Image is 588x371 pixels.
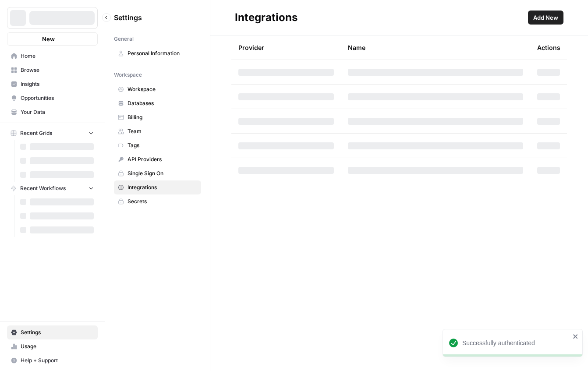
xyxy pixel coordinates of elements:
span: Personal Information [128,49,197,57]
a: Single Sign On [114,166,201,180]
button: Recent Grids [7,127,98,140]
span: Integrations [128,184,197,191]
span: Insights [21,80,94,88]
div: Provider [238,35,264,60]
span: Browse [21,66,94,74]
span: Settings [114,12,142,23]
a: Insights [7,77,98,91]
a: Secrets [114,194,201,208]
a: Your Data [7,105,98,119]
a: Integrations [114,180,201,194]
span: Add New [533,13,558,22]
span: Team [128,127,197,135]
span: Databases [128,99,197,107]
span: New [42,35,55,43]
button: close [573,333,579,340]
a: Billing [114,110,201,124]
span: Opportunities [21,94,94,102]
span: API Providers [128,155,197,163]
span: Help + Support [21,357,94,364]
span: Recent Grids [20,129,52,137]
span: General [114,35,134,43]
a: Personal Information [114,46,201,60]
button: New [7,32,98,46]
a: Browse [7,63,98,77]
span: Secrets [128,198,197,205]
span: Tags [128,141,197,149]
span: Home [21,52,94,60]
span: Your Data [21,108,94,116]
a: Usage [7,339,98,353]
a: Team [114,124,201,138]
span: Workspace [114,71,142,79]
div: Successfully authenticated [462,339,570,347]
button: Recent Workflows [7,182,98,195]
span: Usage [21,343,94,350]
span: Settings [21,329,94,336]
a: Tags [114,138,201,152]
a: Settings [7,325,98,339]
span: Billing [128,113,197,121]
div: Integrations [235,11,298,25]
a: API Providers [114,152,201,166]
a: Databases [114,96,201,110]
a: Home [7,49,98,63]
a: Opportunities [7,91,98,105]
span: Single Sign On [128,170,197,177]
button: Add New [528,11,563,25]
span: Workspace [128,85,197,93]
div: Name [348,35,523,60]
span: Recent Workflows [20,184,66,192]
a: Workspace [114,82,201,96]
div: Actions [537,35,560,60]
button: Help + Support [7,353,98,367]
